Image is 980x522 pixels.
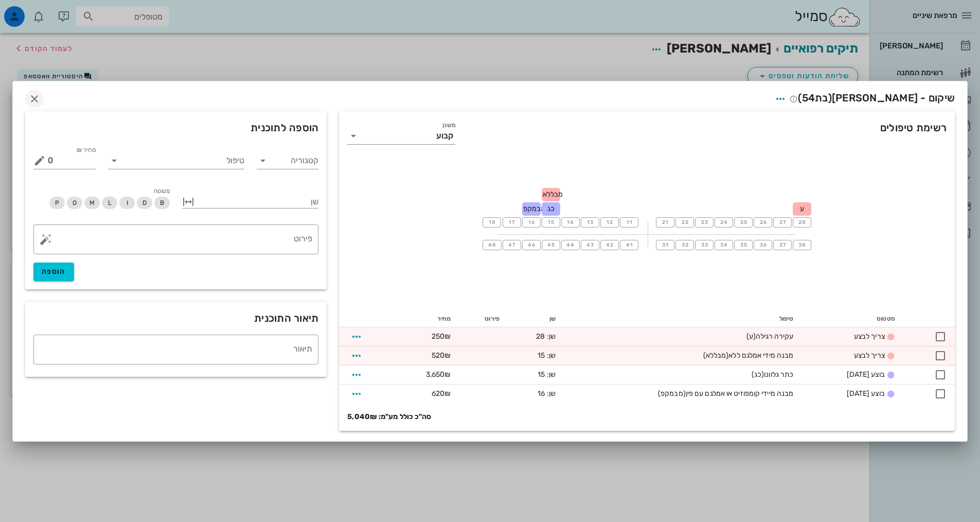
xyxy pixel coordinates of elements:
button: הוספה [33,263,74,281]
button: 34 [715,240,733,250]
button: 23 [695,217,714,228]
div: כתר גלוונו [572,369,793,380]
span: 18 [488,219,496,225]
th: מחיר [394,311,459,327]
span: 12 [605,219,614,225]
div: שן: 15 [516,369,556,380]
span: (מבללא) [703,351,729,360]
div: שן: 15 [516,350,556,361]
div: מבמקפ [522,202,541,216]
span: 43 [586,242,594,248]
span: 46 [527,242,536,248]
button: 25 [734,217,753,228]
button: 32 [675,240,694,250]
span: (ע) [746,332,756,341]
button: 41 [620,240,638,250]
span: 21 [661,219,669,225]
th: שן [508,311,564,327]
span: P [55,197,59,209]
div: הוספה לתוכנית [25,111,327,144]
span: 520₪ [432,351,451,360]
span: 23 [700,219,708,225]
span: (מבמקפ) [658,389,686,398]
div: שן: 16 [516,388,556,399]
th: טיפול [564,311,801,327]
span: ע [800,204,804,213]
span: O [73,197,77,209]
button: 37 [773,240,792,250]
div: מבללא [542,188,560,201]
button: 38 [793,240,811,250]
span: 16 [527,219,536,225]
span: I [127,197,128,209]
span: משטח [154,187,170,195]
span: 54 [802,92,815,104]
span: 31 [661,242,669,248]
button: 33 [695,240,714,250]
button: 21 [656,217,674,228]
strong: סה"כ כולל מע"מ: 5,040₪ [347,411,431,423]
label: משנן [443,121,456,129]
button: 26 [754,217,772,228]
button: 28 [793,217,811,228]
span: 47 [508,242,516,248]
span: 28 [798,219,806,225]
button: 15 [542,217,560,228]
button: 42 [600,240,619,250]
div: ע [793,202,811,216]
span: 620₪ [432,389,451,398]
span: (בת ) [798,92,832,104]
span: 17 [508,219,516,225]
th: פירוט [459,311,508,327]
button: מחיר ₪ appended action [33,154,46,167]
span: 41 [625,242,633,248]
div: עקירה רגילה [572,331,793,342]
button: 36 [754,240,772,250]
span: M [90,197,95,209]
button: 44 [561,240,580,250]
button: 17 [503,217,521,228]
span: 24 [720,219,728,225]
div: שן: 28 [516,331,556,342]
span: הוספה [42,267,66,276]
span: בוצע [DATE] [847,370,885,379]
div: כג [542,202,560,216]
span: צריך לבצע [854,332,885,341]
span: 33 [700,242,708,248]
button: 45 [542,240,560,250]
span: 37 [778,242,787,248]
span: 42 [605,242,614,248]
button: 18 [483,217,501,228]
button: 35 [734,240,753,250]
button: 47 [503,240,521,250]
span: כג [547,204,555,213]
span: 13 [586,219,594,225]
span: 44 [566,242,575,248]
div: משנןקבוע [347,128,455,144]
button: 14 [561,217,580,228]
span: 34 [720,242,728,248]
span: 3,650₪ [426,370,451,379]
button: 27 [773,217,792,228]
span: 11 [625,219,633,225]
div: מבנה מידי אמלגם ללא [572,350,793,361]
span: בוצע [DATE] [847,389,885,398]
button: 12 [600,217,619,228]
button: 48 [483,240,501,250]
button: 22 [675,217,694,228]
button: 24 [715,217,733,228]
div: רשימת טיפולים [339,111,955,156]
span: 45 [547,242,555,248]
button: 13 [581,217,599,228]
span: B [160,197,164,209]
span: 250₪ [432,332,451,341]
span: 15 [547,219,555,225]
span: (כג) [752,370,764,379]
button: 31 [656,240,674,250]
th: סטטוס [801,311,903,327]
span: שיקום - [PERSON_NAME] [790,92,955,104]
label: מחיר ₪ [76,146,96,154]
div: מבנה מיידי קומפוזיט או אמלגם עם פין [572,388,793,399]
span: 35 [739,242,747,248]
span: 48 [488,242,496,248]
